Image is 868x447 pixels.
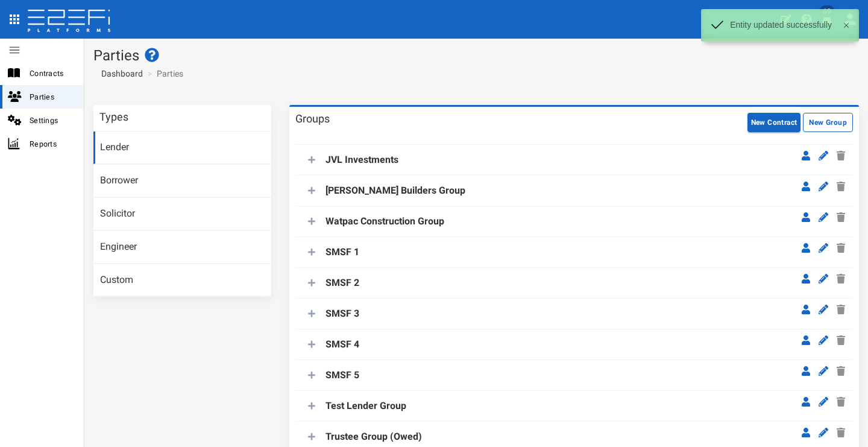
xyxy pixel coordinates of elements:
p: Entity updated successfully [730,20,832,30]
label: Test Lender Group [325,399,406,413]
label: SMSF 2 [325,276,359,290]
li: Parties [145,68,183,80]
a: Solicitor [93,198,271,230]
a: Engineer [93,231,271,264]
h3: Types [99,112,128,122]
button: New Contract [747,113,801,132]
label: Trustee Group (Owed) [325,430,422,444]
span: Contracts [30,66,74,80]
label: [PERSON_NAME] Builders Group [325,184,465,198]
h3: Groups [295,113,330,124]
a: Delete Group [834,179,848,194]
span: Settings [30,113,74,127]
h1: Parties [93,48,859,63]
a: Delete Group [834,395,848,410]
a: Delete Group [834,241,848,256]
a: New Contract [747,116,804,127]
a: Delete Group [834,302,848,317]
a: Delete Group [834,333,848,348]
a: Delete Group [834,364,848,379]
label: JVL Investments [325,153,398,167]
span: Reports [30,137,74,151]
label: Watpac Construction Group [325,215,444,229]
span: Dashboard [96,69,143,78]
label: SMSF 4 [325,338,359,352]
span: Parties [30,90,74,104]
a: Dashboard [96,68,143,80]
label: SMSF 1 [325,246,359,259]
a: Delete Group [834,148,848,163]
a: Delete Group [834,271,848,287]
label: SMSF 5 [325,369,359,382]
a: Delete Group [834,425,848,440]
a: Custom [93,264,271,297]
label: SMSF 3 [325,307,359,321]
a: Lender [93,132,271,164]
a: Borrower [93,165,271,197]
button: New Group [803,113,853,132]
a: Delete Group [834,210,848,225]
